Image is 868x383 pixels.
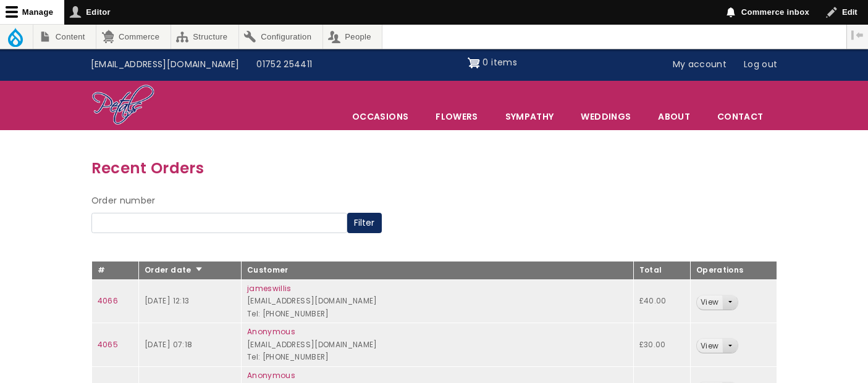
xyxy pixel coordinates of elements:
[171,25,238,49] a: Structure
[697,295,722,310] a: View
[247,326,295,337] a: Anonymous
[690,262,777,280] th: Operations
[248,53,321,76] a: 01752 254411
[98,295,118,306] a: 4066
[633,279,690,323] td: £40.00
[145,295,189,306] time: [DATE] 12:13
[91,262,139,280] th: #
[239,25,322,49] a: Configuration
[645,104,703,130] a: About
[704,104,776,130] a: Contact
[664,53,736,76] a: My account
[241,262,633,280] th: Customer
[241,279,633,323] td: [EMAIL_ADDRESS][DOMAIN_NAME] Tel: [PHONE_NUMBER]
[568,104,644,130] span: Weddings
[247,283,292,294] a: jameswillis
[339,104,421,130] span: Occasions
[98,339,118,350] a: 4065
[735,53,786,76] a: Log out
[96,25,170,49] a: Commerce
[323,25,382,49] a: People
[468,53,480,73] img: Shopping cart
[91,156,777,180] h3: Recent Orders
[492,104,567,130] a: Sympathy
[697,339,722,353] a: View
[468,53,517,73] a: Shopping cart 0 items
[482,56,516,68] span: 0 items
[82,53,248,76] a: [EMAIL_ADDRESS][DOMAIN_NAME]
[847,25,868,46] button: Vertical orientation
[91,84,155,127] img: Home
[145,339,192,350] time: [DATE] 07:18
[633,262,690,280] th: Total
[33,25,96,49] a: Content
[145,265,203,275] a: Order date
[247,370,295,381] a: Anonymous
[91,194,156,208] label: Order number
[241,323,633,367] td: [EMAIL_ADDRESS][DOMAIN_NAME] Tel: [PHONE_NUMBER]
[423,104,491,130] a: Flowers
[347,213,382,234] button: Filter
[633,323,690,367] td: £30.00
